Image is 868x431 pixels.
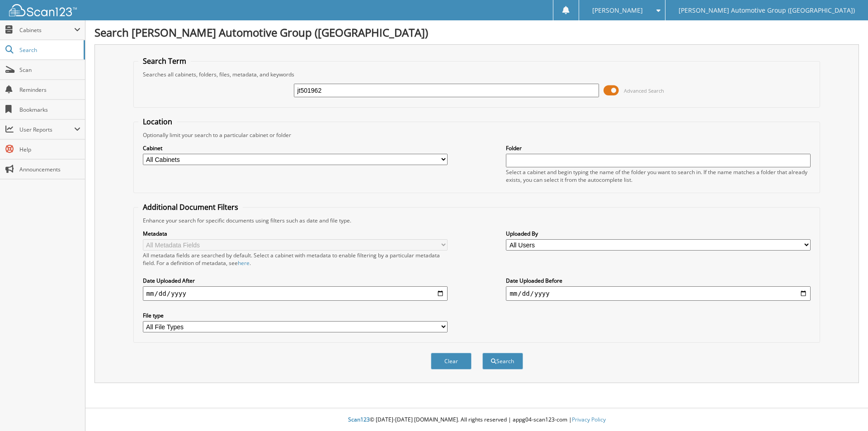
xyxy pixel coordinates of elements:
[19,126,74,133] span: User Reports
[482,353,523,369] button: Search
[19,86,80,94] span: Reminders
[94,25,859,40] h1: Search [PERSON_NAME] Automotive Group ([GEOGRAPHIC_DATA])
[19,26,74,34] span: Cabinets
[138,131,816,139] div: Optionally limit your search to a particular cabinet or folder
[506,277,811,284] label: Date Uploaded Before
[143,277,448,284] label: Date Uploaded After
[506,144,811,152] label: Folder
[19,66,80,74] span: Scan
[85,409,868,431] div: © [DATE]-[DATE] [DOMAIN_NAME]. All rights reserved | appg04-scan123-com |
[9,4,77,16] img: scan123-logo-white.svg
[19,106,80,114] span: Bookmarks
[138,217,816,224] div: Enhance your search for specific documents using filters such as date and file type.
[138,117,177,127] legend: Location
[238,259,250,267] a: here
[572,416,606,423] a: Privacy Policy
[19,146,80,153] span: Help
[138,71,816,78] div: Searches all cabinets, folders, files, metadata, and keywords
[19,46,79,54] span: Search
[138,56,191,66] legend: Search Term
[624,87,664,94] span: Advanced Search
[506,286,811,301] input: end
[506,168,811,184] div: Select a cabinet and begin typing the name of the folder you want to search in. If the name match...
[143,286,448,301] input: start
[143,230,448,237] label: Metadata
[138,202,243,212] legend: Additional Document Filters
[506,230,811,237] label: Uploaded By
[679,8,855,13] span: [PERSON_NAME] Automotive Group ([GEOGRAPHIC_DATA])
[143,312,448,319] label: File type
[431,353,472,369] button: Clear
[823,388,868,431] iframe: Chat Widget
[348,416,370,423] span: Scan123
[592,8,643,13] span: [PERSON_NAME]
[19,166,80,173] span: Announcements
[143,251,448,267] div: All metadata fields are searched by default. Select a cabinet with metadata to enable filtering b...
[143,144,448,152] label: Cabinet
